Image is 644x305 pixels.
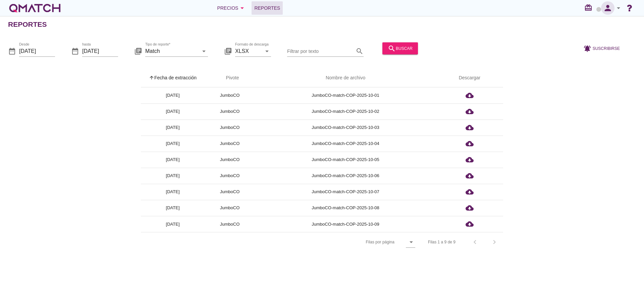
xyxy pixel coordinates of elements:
[217,4,246,12] div: Precios
[205,69,255,87] th: Pivote: Not sorted. Activate to sort ascending.
[141,69,205,87] th: Fecha de extracción: Sorted ascending. Activate to sort descending.
[388,44,413,52] div: buscar
[255,69,436,87] th: Nombre de archivo: Not sorted.
[578,42,625,54] button: Suscribirse
[141,168,205,184] td: [DATE]
[141,184,205,200] td: [DATE]
[287,46,354,56] input: Filtrar por texto
[141,200,205,216] td: [DATE]
[255,200,436,216] td: JumboCO-match-COP-2025-10-08
[466,220,474,228] i: cloud_download
[238,4,246,12] i: arrow_drop_down
[255,168,436,184] td: JumboCO-match-COP-2025-10-06
[299,232,415,252] div: Filas por página
[205,120,255,136] td: JumboCO
[205,200,255,216] td: JumboCO
[235,46,262,56] input: Formato de descarga
[8,19,47,30] h2: Reportes
[141,120,205,136] td: [DATE]
[601,3,614,13] i: person
[407,238,415,246] i: arrow_drop_down
[436,69,503,87] th: Descargar: Not sorted.
[71,47,79,55] i: date_range
[255,87,436,103] td: JumboCO-match-COP-2025-10-01
[466,172,474,180] i: cloud_download
[466,124,474,132] i: cloud_download
[8,1,62,15] a: white-qmatch-logo
[255,216,436,232] td: JumboCO-match-COP-2025-10-09
[593,45,620,51] span: Suscribirse
[141,103,205,120] td: [DATE]
[255,136,436,152] td: JumboCO-match-COP-2025-10-04
[584,4,595,12] i: redeem
[82,46,118,56] input: hasta
[134,47,142,55] i: library_books
[200,47,208,55] i: arrow_drop_down
[382,42,418,54] button: buscar
[141,87,205,103] td: [DATE]
[255,103,436,120] td: JumboCO-match-COP-2025-10-02
[466,140,474,148] i: cloud_download
[252,1,283,15] a: Reportes
[205,168,255,184] td: JumboCO
[254,4,280,12] span: Reportes
[205,216,255,232] td: JumboCO
[466,156,474,164] i: cloud_download
[224,47,232,55] i: library_books
[205,152,255,168] td: JumboCO
[149,75,154,80] i: arrow_upward
[388,44,396,52] i: search
[356,47,364,55] i: search
[614,4,623,12] i: arrow_drop_down
[428,239,455,245] div: Filas 1 a 9 de 9
[255,120,436,136] td: JumboCO-match-COP-2025-10-03
[263,47,271,55] i: arrow_drop_down
[141,136,205,152] td: [DATE]
[205,103,255,120] td: JumboCO
[8,47,16,55] i: date_range
[212,1,252,15] button: Precios
[141,216,205,232] td: [DATE]
[466,107,474,116] i: cloud_download
[205,136,255,152] td: JumboCO
[255,152,436,168] td: JumboCO-match-COP-2025-10-05
[255,184,436,200] td: JumboCO-match-COP-2025-10-07
[205,184,255,200] td: JumboCO
[583,44,593,52] i: notifications_active
[466,204,474,212] i: cloud_download
[466,188,474,196] i: cloud_download
[466,91,474,99] i: cloud_download
[19,46,55,56] input: Desde
[205,87,255,103] td: JumboCO
[141,152,205,168] td: [DATE]
[145,46,199,56] input: Tipo de reporte*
